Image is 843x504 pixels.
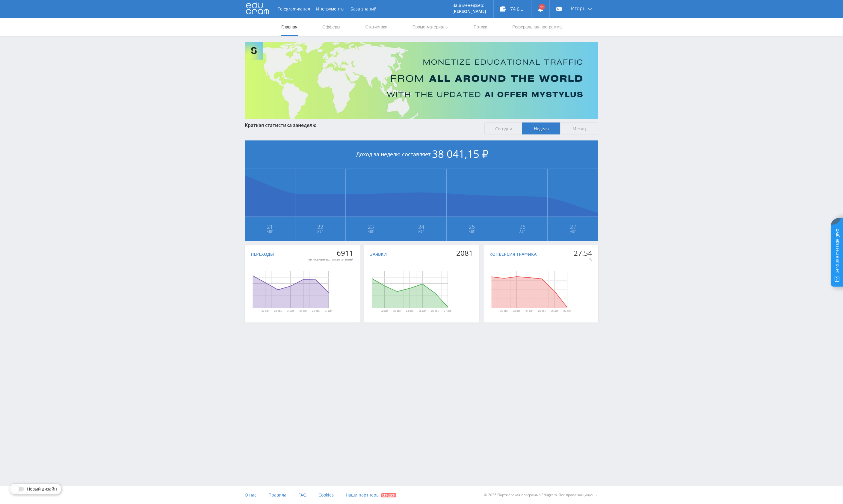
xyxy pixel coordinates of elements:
[490,252,537,257] div: Конверсия трафика
[245,492,256,498] span: О нас
[500,310,507,313] text: 22 авг.
[299,310,307,313] text: 25 авг.
[346,492,380,498] span: Наши партнеры
[312,310,320,313] text: 26 авг.
[456,249,473,257] div: 2081
[574,249,592,257] div: 27.54
[296,224,345,229] span: 22
[574,257,592,262] div: %
[452,9,486,14] p: [PERSON_NAME]
[512,18,562,36] a: Реферальная программа
[484,122,522,134] span: Сегодня
[548,229,598,234] span: Авг
[548,224,598,229] span: 27
[397,224,446,229] span: 24
[352,260,467,320] svg: Диаграмма.
[447,229,497,234] span: Авг
[472,260,587,320] svg: Диаграмма.
[346,229,396,234] span: Авг
[251,252,274,257] div: Переходы
[406,310,414,313] text: 24 авг.
[287,310,294,313] text: 24 авг.
[268,486,286,504] a: Правила
[245,140,598,169] div: Доход за неделю составляет
[538,310,546,313] text: 25 авг.
[245,224,295,229] span: 21
[452,3,486,8] p: Ваш менеджер:
[473,18,488,36] a: Потоки
[346,486,396,504] a: Наши партнеры Скидки
[296,229,345,234] span: Авг
[318,492,334,498] span: Cookies
[281,18,298,36] a: Главная
[571,6,585,11] span: Игорь
[298,492,306,498] span: FAQ
[308,249,353,257] div: 6911
[298,122,317,128] span: неделю
[563,310,571,313] text: 27 авг.
[412,18,449,36] a: Промо-материалы
[498,224,547,229] span: 26
[298,486,306,504] a: FAQ
[381,310,388,313] text: 22 авг.
[262,310,269,313] text: 22 авг.
[268,492,286,498] span: Правила
[318,486,334,504] a: Cookies
[424,486,598,504] div: © 2025 Партнёрская программа Edugram. Все права защищены.
[560,122,598,134] span: Месяц
[245,486,256,504] a: О нас
[447,224,497,229] span: 25
[27,487,57,491] span: Новый дизайн
[233,260,348,320] svg: Диаграмма.
[444,310,451,313] text: 27 авг.
[525,310,533,313] text: 24 авг.
[397,229,446,234] span: Авг
[431,310,439,313] text: 26 авг.
[393,310,401,313] text: 23 авг.
[513,310,520,313] text: 23 авг.
[370,252,387,257] div: Заявки
[245,122,478,128] div: Краткая статистика за
[245,229,295,234] span: Авг
[522,122,560,134] span: Неделя
[322,18,341,36] a: Офферы
[419,310,426,313] text: 25 авг.
[381,493,396,497] span: Скидки
[498,229,547,234] span: Авг
[551,310,558,313] text: 26 авг.
[365,18,388,36] a: Статистика
[274,310,282,313] text: 23 авг.
[432,147,489,161] span: 38 041,15 ₽
[245,42,598,119] img: Banner
[325,310,332,313] text: 27 авг.
[308,257,353,262] div: уникальных посетителей
[346,224,396,229] span: 23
